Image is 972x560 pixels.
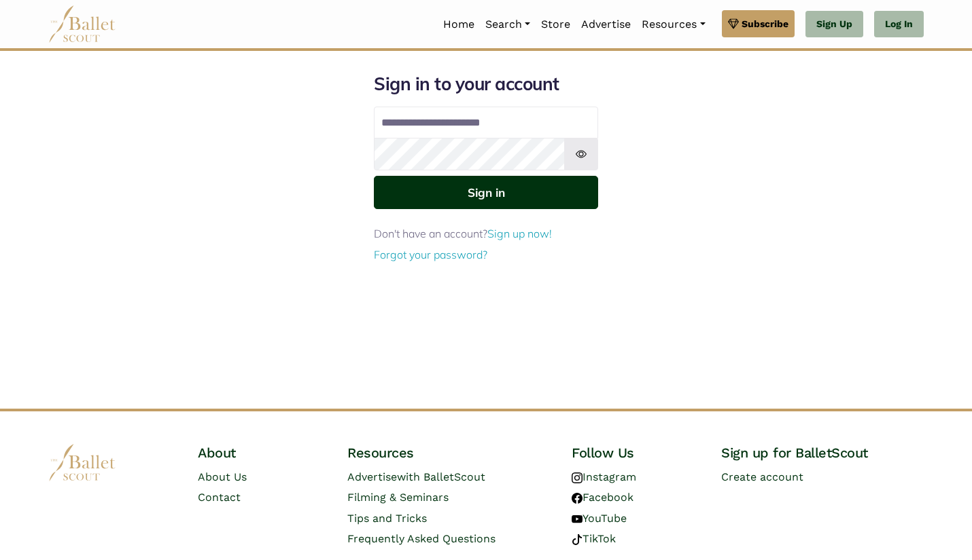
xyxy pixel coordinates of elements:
[198,491,241,504] a: Contact
[728,16,739,31] img: gem.svg
[198,470,247,483] a: About Us
[572,514,583,525] img: youtube logo
[572,532,616,545] a: TikTok
[874,11,924,38] a: Log In
[572,472,583,483] img: instagram logo
[572,491,633,504] a: Facebook
[572,470,636,483] a: Instagram
[438,10,480,39] a: Home
[397,470,485,483] span: with BalletScout
[805,11,863,38] a: Sign Up
[572,493,583,504] img: facebook logo
[572,534,583,545] img: tiktok logo
[536,10,576,39] a: Store
[722,10,795,37] a: Subscribe
[721,444,924,462] h4: Sign up for BalletScout
[347,491,449,504] a: Filming & Seminars
[636,10,710,39] a: Resources
[576,10,636,39] a: Advertise
[347,532,496,545] a: Frequently Asked Questions
[198,444,326,462] h4: About
[347,444,550,462] h4: Resources
[480,10,536,39] a: Search
[572,444,699,462] h4: Follow Us
[374,248,487,261] a: Forgot your password?
[374,73,598,96] h1: Sign in to your account
[742,16,788,31] span: Subscribe
[374,225,598,243] p: Don't have an account?
[347,512,427,525] a: Tips and Tricks
[48,444,116,481] img: logo
[374,176,598,209] button: Sign in
[487,227,552,240] a: Sign up now!
[347,470,485,483] a: Advertisewith BalletScout
[572,512,627,525] a: YouTube
[721,470,803,483] a: Create account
